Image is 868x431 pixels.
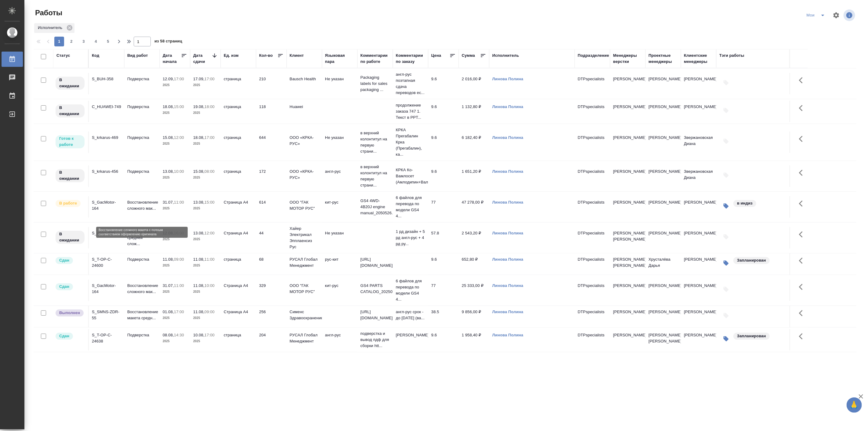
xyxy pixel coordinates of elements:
[91,37,101,46] button: 4
[59,284,69,290] p: Сдан
[360,283,390,295] p: GS4 PARTS CATALOG_20250714.pdf
[795,227,810,242] button: Здесь прячутся важные кнопки
[204,104,215,109] p: 18:00
[174,231,184,235] p: 16:00
[38,25,64,31] p: Исполнитель
[428,132,459,153] td: 9.6
[204,135,215,140] p: 17:00
[847,397,862,413] button: 🙏
[59,169,81,182] p: В ожидании
[737,200,753,206] p: в индиз
[459,329,489,350] td: 1 958,40 ₽
[719,53,744,59] div: Тэги работы
[163,289,187,295] p: 2025
[575,280,610,301] td: DTPspecialists
[59,77,81,89] p: В ожидании
[92,168,121,175] div: S_krkarus-456
[646,227,681,248] td: [PERSON_NAME]
[681,306,716,327] td: [PERSON_NAME]
[193,310,204,314] p: 11.08,
[396,102,425,121] p: продолжение заказа 747 1. Текст в PPT...
[221,73,256,94] td: страница
[396,278,425,302] p: 6 файлов для перевода по модели GS4 4...
[59,136,81,148] p: Готов к работе
[259,53,273,59] div: Кол-во
[290,199,319,212] p: ООО "ГАК МОТОР РУС"
[795,196,810,211] button: Здесь прячутся важные кнопки
[719,309,733,322] button: Добавить тэги
[92,199,121,212] div: S_GacMotor-164
[322,73,357,94] td: Не указан
[431,53,441,59] div: Цена
[396,332,425,338] p: [PERSON_NAME]
[795,165,810,180] button: Здесь прячутся важные кнопки
[646,132,681,153] td: [PERSON_NAME]
[59,105,81,117] p: В ожидании
[193,283,204,288] p: 11.08,
[92,309,121,321] div: S_SMNS-ZDR-55
[681,227,716,248] td: [PERSON_NAME]
[360,309,390,321] p: [URL][DOMAIN_NAME]..
[462,53,475,59] div: Сумма
[55,332,85,340] div: Менеджер проверил работу исполнителя, передает ее на следующий этап
[575,73,610,94] td: DTPspecialists
[193,289,218,295] p: 2025
[459,306,489,327] td: 9 856,00 ₽
[174,333,184,337] p: 14:30
[396,127,425,158] p: КРКА Прегабалин Крка (Прегабалин), ка...
[459,132,489,153] td: 6 182,40 ₽
[681,73,716,94] td: [PERSON_NAME]
[613,168,642,175] p: [PERSON_NAME]
[719,283,733,296] button: Добавить тэги
[221,280,256,301] td: Страница А4
[578,53,609,59] div: Подразделение
[92,135,121,141] div: S_krkarus-469
[575,132,610,153] td: DTPspecialists
[193,77,204,81] p: 17.09,
[204,231,215,235] p: 12:00
[575,101,610,122] td: DTPspecialists
[613,332,642,338] p: [PERSON_NAME]
[360,256,390,269] p: [URL][DOMAIN_NAME]..
[428,253,459,275] td: 9.6
[459,165,489,187] td: 1 651,20 ₽
[56,53,70,59] div: Статус
[256,253,287,275] td: 68
[290,135,319,147] p: ООО «КРКА-РУС»
[396,167,425,185] p: КРКА Ко-Вамлосет (Амлодипин+Валсартан...
[829,8,844,23] span: Настроить таблицу
[174,200,184,205] p: 11:00
[290,256,319,269] p: РУСАЛ Глобал Менеджмент
[613,230,642,242] p: [PERSON_NAME], [PERSON_NAME]
[681,280,716,301] td: [PERSON_NAME]
[492,169,523,174] a: Линова Полина
[256,280,287,301] td: 329
[719,332,733,346] button: Изменить тэги
[719,104,733,117] button: Добавить тэги
[163,200,174,205] p: 31.07,
[92,53,99,59] div: Код
[163,110,187,116] p: 2025
[92,256,121,269] div: S_T-OP-C-24600
[575,253,610,275] td: DTPspecialists
[163,169,174,174] p: 13.08,
[428,73,459,94] td: 9.6
[163,104,174,109] p: 18.08,
[290,104,319,110] p: Huawei
[224,53,239,59] div: Ед. изм
[204,169,215,174] p: 08:00
[795,280,810,294] button: Здесь прячутся важные кнопки
[805,10,829,20] div: split button
[613,76,642,82] p: [PERSON_NAME]
[193,236,218,242] p: 2025
[360,331,390,349] p: подверстка и вывод пдф для сборки htt...
[733,332,770,340] div: Запланирован
[163,231,174,235] p: 12.08,
[193,53,212,65] div: Дата сдачи
[613,104,642,110] p: [PERSON_NAME]
[492,231,523,235] a: Линова Полина
[193,338,218,344] p: 2025
[649,332,678,344] p: [PERSON_NAME], [PERSON_NAME]
[193,141,218,147] p: 2025
[127,283,157,295] p: Восстановление сложного мак...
